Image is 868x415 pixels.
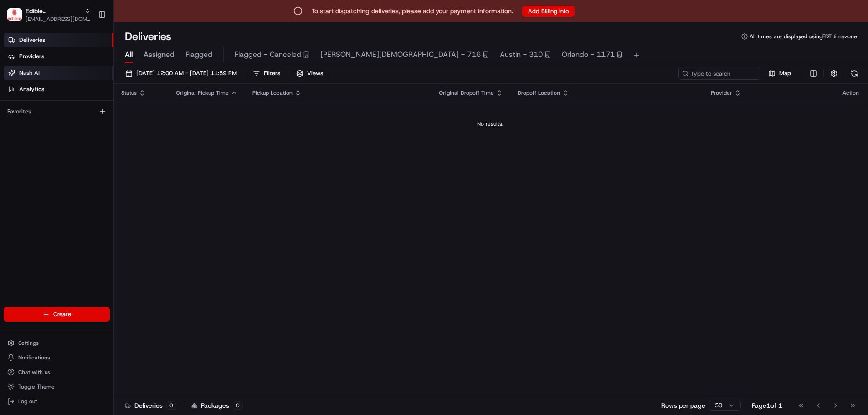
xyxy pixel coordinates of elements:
span: Create [53,310,71,318]
p: Welcome 👋 [9,36,166,51]
button: Edible Arrangements - [DATE] POC [26,6,81,15]
a: Nash AI [4,66,113,80]
button: Edible Arrangements - Mother's Day POCEdible Arrangements - [DATE] POC[EMAIL_ADDRESS][DOMAIN_NAME] [4,4,94,26]
a: Powered byPylon [64,154,110,161]
span: Log out [18,398,37,405]
button: Refresh [848,67,861,80]
div: 💻 [77,133,84,140]
span: Views [307,69,323,77]
button: Log out [4,395,110,408]
span: Filters [264,69,280,77]
button: Views [292,67,327,80]
span: Pickup Location [252,89,293,97]
div: 📗 [9,133,16,140]
button: Map [764,67,795,80]
span: Orlando - 1171 [562,49,615,60]
span: Provider [711,89,732,97]
img: Nash [9,9,27,27]
span: Toggle Theme [18,383,55,390]
span: Dropoff Location [518,89,560,97]
button: Settings [4,337,110,349]
button: Add Billing Info [522,6,575,17]
img: Edible Arrangements - Mother's Day POC [7,8,22,20]
a: 💻API Documentation [73,128,150,145]
input: Clear [24,59,150,68]
p: Rows per page [661,401,705,410]
a: 📗Knowledge Base [5,128,73,145]
a: Add Billing Info [522,5,575,17]
span: Status [121,89,137,97]
span: Analytics [19,85,44,93]
span: Settings [18,339,39,347]
div: No results. [118,120,863,128]
span: Deliveries [19,36,45,44]
span: Flagged [185,49,212,60]
span: All times are displayed using EDT timezone [750,33,857,40]
span: Chat with us! [18,369,51,376]
span: Knowledge Base [18,132,70,141]
div: We're available if you need us! [31,96,115,103]
span: Nash AI [19,69,40,77]
span: Map [779,69,791,77]
span: Original Pickup Time [176,89,229,97]
span: [PERSON_NAME][DEMOGRAPHIC_DATA] - 716 [320,49,481,60]
a: Analytics [4,82,113,97]
span: Austin - 310 [500,49,543,60]
div: Start new chat [31,87,149,96]
div: Deliveries [125,401,176,410]
button: Notifications [4,351,110,364]
span: All [125,49,133,60]
div: 0 [166,401,176,410]
a: Deliveries [4,33,113,47]
div: Favorites [4,104,110,119]
span: API Documentation [86,132,146,141]
button: [EMAIL_ADDRESS][DOMAIN_NAME] [26,15,91,23]
input: Type to search [678,67,760,80]
p: To start dispatching deliveries, please add your payment information. [312,6,513,15]
button: Create [4,307,110,322]
a: Providers [4,49,113,64]
button: Start new chat [155,90,166,101]
div: 0 [233,401,243,410]
span: Pylon [91,154,110,161]
h1: Deliveries [125,29,171,44]
div: Action [842,89,859,97]
button: Toggle Theme [4,380,110,393]
span: Flagged - Canceled [235,49,301,60]
div: Packages [191,401,243,410]
span: Original Dropoff Time [439,89,494,97]
span: Providers [19,52,44,61]
div: Page 1 of 1 [752,401,782,410]
img: 1736555255976-a54dd68f-1ca7-489b-9aae-adbdc363a1c4 [9,87,26,103]
button: [DATE] 12:00 AM - [DATE] 11:59 PM [121,67,241,80]
button: Filters [249,67,284,80]
span: Notifications [18,354,50,361]
span: [DATE] 12:00 AM - [DATE] 11:59 PM [136,69,237,77]
span: Assigned [144,49,175,60]
button: Chat with us! [4,366,110,379]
